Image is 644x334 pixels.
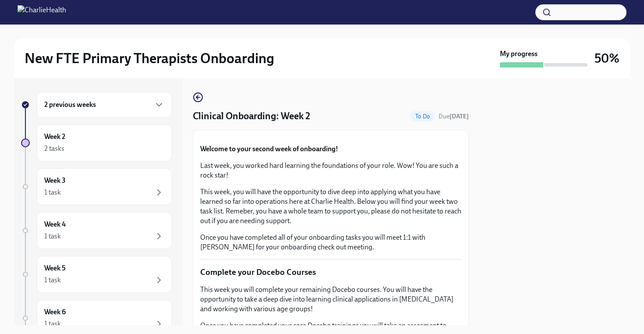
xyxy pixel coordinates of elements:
div: 2 previous weeks [37,92,172,117]
span: Due [439,113,469,120]
strong: [DATE] [449,113,469,120]
p: Complete your Docebo Courses [200,266,461,278]
div: 1 task [44,319,61,329]
a: Week 51 task [21,256,172,293]
h6: Week 4 [44,220,66,229]
p: This week you will complete your remaining Docebo courses. You will have the opportunity to take ... [200,285,461,314]
p: This week, you will have the opportunity to dive deep into applying what you have learned so far ... [200,187,461,226]
a: Week 31 task [21,168,172,205]
p: Once you have completed all of your onboarding tasks you will meet 1:1 with [PERSON_NAME] for you... [200,233,461,252]
h6: 2 previous weeks [44,100,96,110]
div: 1 task [44,188,61,197]
img: CharlieHealth [18,5,66,19]
strong: Welcome to your second week of onboarding! [200,145,338,153]
div: 1 task [44,275,61,285]
a: Week 22 tasks [21,124,172,161]
h6: Week 2 [44,132,65,142]
span: September 27th, 2025 10:00 [439,112,469,121]
span: To Do [410,113,435,120]
h6: Week 6 [44,307,66,317]
h6: Week 5 [44,263,66,273]
div: 2 tasks [44,144,64,153]
h3: 50% [594,50,619,66]
h2: New FTE Primary Therapists Onboarding [25,50,274,67]
strong: My progress [500,49,538,59]
h6: Week 3 [44,176,66,185]
p: Last week, you worked hard learning the foundations of your role. Wow! You are such a rock star! [200,161,461,180]
h4: Clinical Onboarding: Week 2 [193,110,310,123]
a: Week 41 task [21,212,172,249]
div: 1 task [44,231,61,241]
